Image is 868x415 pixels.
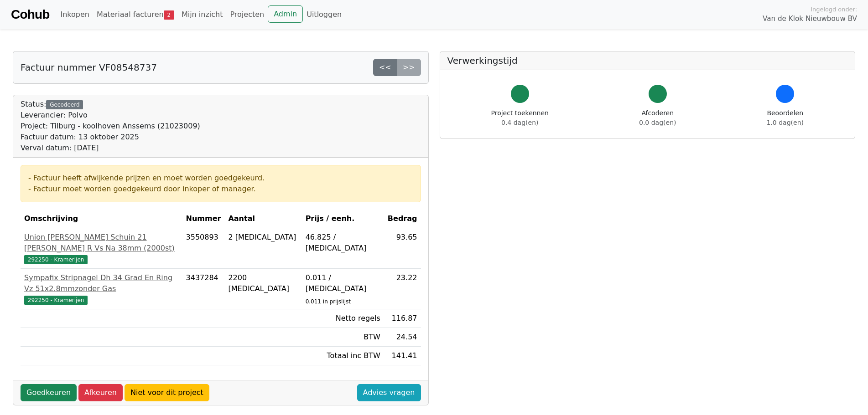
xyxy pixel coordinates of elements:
[501,119,538,126] span: 0.4 dag(en)
[182,269,225,309] td: 3437284
[28,173,413,184] div: - Factuur heeft afwijkende prijzen en moet worden goedgekeurd.
[21,121,200,132] div: Project: Tilburg - koolhoven Anssems (21023009)
[24,272,179,305] a: Sympafix Stripnagel Dh 34 Grad En Ring Vz 51x2.8mmzonder Gas292250 - Kramerijen
[639,119,676,126] span: 0.0 dag(en)
[302,210,384,228] th: Prijs / eenh.
[224,210,301,228] th: Aantal
[767,108,804,128] div: Beoordelen
[24,255,88,264] span: 292250 - Kramerijen
[302,347,384,365] td: Totaal inc BTW
[302,328,384,347] td: BTW
[24,296,88,305] span: 292250 - Kramerijen
[447,55,848,66] h5: Verwerkingstijd
[182,228,225,269] td: 3550893
[78,384,123,401] a: Afkeuren
[164,10,174,20] span: 2
[57,5,93,24] a: Inkopen
[228,232,298,243] div: 2 [MEDICAL_DATA]
[384,269,421,309] td: 23.22
[28,184,413,195] div: - Factuur moet worden goedgekeurd door inkoper of manager.
[21,143,200,154] div: Verval datum: [DATE]
[11,4,49,26] a: Cohub
[24,232,179,254] div: Union [PERSON_NAME] Schuin 21 [PERSON_NAME] R Vs Na 38mm (2000st)
[384,347,421,365] td: 141.41
[384,210,421,228] th: Bedrag
[228,272,298,294] div: 2200 [MEDICAL_DATA]
[21,210,182,228] th: Omschrijving
[21,132,200,143] div: Factuur datum: 13 oktober 2025
[763,14,857,24] span: Van de Klok Nieuwbouw BV
[21,99,200,154] div: Status:
[639,108,676,128] div: Afcoderen
[384,309,421,328] td: 116.87
[182,210,225,228] th: Nummer
[21,110,200,121] div: Leverancier: Polvo
[268,5,303,23] a: Admin
[491,108,549,128] div: Project toekennen
[303,5,345,24] a: Uitloggen
[306,272,380,294] div: 0.011 / [MEDICAL_DATA]
[24,232,179,265] a: Union [PERSON_NAME] Schuin 21 [PERSON_NAME] R Vs Na 38mm (2000st)292250 - Kramerijen
[811,5,857,14] span: Ingelogd onder:
[21,62,157,73] h5: Factuur nummer VF08548737
[306,232,380,254] div: 46.825 / [MEDICAL_DATA]
[767,119,804,126] span: 1.0 dag(en)
[226,5,268,24] a: Projecten
[24,272,179,294] div: Sympafix Stripnagel Dh 34 Grad En Ring Vz 51x2.8mmzonder Gas
[302,309,384,328] td: Netto regels
[93,5,178,24] a: Materiaal facturen2
[373,59,397,76] a: <<
[384,328,421,347] td: 24.54
[21,384,77,401] a: Goedkeuren
[125,384,209,401] a: Niet voor dit project
[46,100,83,109] div: Gecodeerd
[306,298,351,305] sub: 0.011 in prijslijst
[178,5,227,24] a: Mijn inzicht
[357,384,421,401] a: Advies vragen
[384,228,421,269] td: 93.65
